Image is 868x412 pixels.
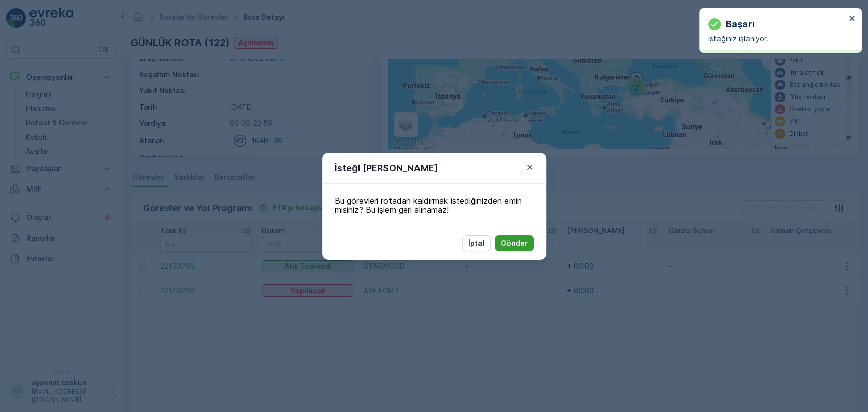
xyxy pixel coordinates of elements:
p: İptal [468,238,485,248]
button: İptal [462,235,491,251]
p: Gönder [501,238,528,248]
p: başarı [726,17,755,31]
p: İsteğiniz işleniyor. [708,34,846,44]
button: close [849,14,856,24]
div: Bu görevleri rotadan kaldırmak istediğinizden emin misiniz? Bu işlem geri alınamaz! [322,184,546,227]
button: Gönder [495,235,534,251]
p: İsteği [PERSON_NAME] [335,161,438,175]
